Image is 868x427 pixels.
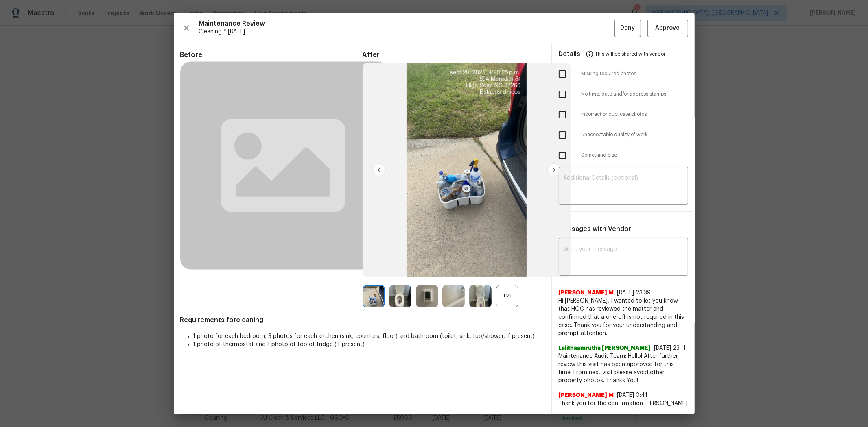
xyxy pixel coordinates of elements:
[199,28,614,36] span: Cleaning * [DATE]
[559,289,614,297] span: [PERSON_NAME] M
[559,391,614,399] span: [PERSON_NAME] M
[559,44,581,64] span: Details
[559,226,632,232] span: Messages with Vendor
[654,345,686,351] span: [DATE] 23:11
[180,316,545,324] span: Requirements for cleaning
[552,145,695,166] div: Something else
[552,125,695,145] div: Unacceptable quality of work
[559,297,688,338] span: Hi [PERSON_NAME], I wanted to let you know that HOC has reviewed the matter and confirmed that a ...
[647,20,688,37] button: Approve
[582,70,688,77] span: Missing required photos
[552,64,695,84] div: Missing required photos
[559,399,688,407] span: Thank you for the confirmation [PERSON_NAME]
[559,344,651,352] span: Lalithaamrutha [PERSON_NAME]
[552,105,695,125] div: Incorrect or duplicate photos
[582,91,688,98] span: No time, date and/or address stamps
[180,51,363,59] span: Before
[582,131,688,138] span: Unacceptable quality of work
[373,163,386,176] img: left-chevron-button-url
[199,20,614,28] span: Maintenance Review
[559,352,688,385] span: Maintenance Audit Team: Hello! After further review this visit has been approved for this time. F...
[656,23,680,33] span: Approve
[193,340,545,349] li: 1 photo of thermostat and 1 photo of top of fridge (if present)
[617,392,648,398] span: [DATE] 0:41
[582,111,688,118] span: Incorrect or duplicate photos
[496,285,518,307] div: +21
[547,163,560,176] img: right-chevron-button-url
[552,84,695,105] div: No time, date and/or address stamps
[193,332,545,340] li: 1 photo for each bedroom, 3 photos for each kitchen (sink, counters, floor) and bathroom (toilet,...
[620,23,635,33] span: Deny
[363,51,545,59] span: After
[559,414,608,422] span: [PERSON_NAME]
[614,20,641,37] button: Deny
[582,152,688,159] span: Something else
[595,44,666,64] span: This will be shared with vendor
[617,290,651,296] span: [DATE] 23:39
